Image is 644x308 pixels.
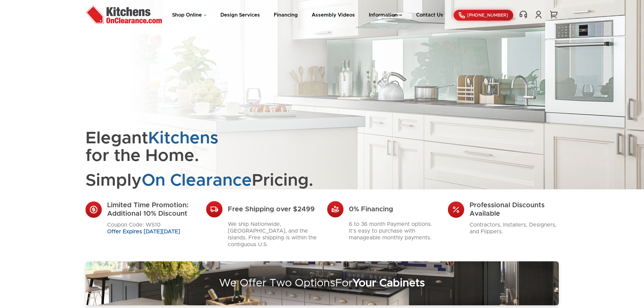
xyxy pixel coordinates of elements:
[369,13,402,18] a: Information
[172,13,207,18] a: Shop Online
[142,172,252,189] span: On Clearance
[91,277,554,290] h3: We Offer Two Options
[107,201,196,218] div: Limited Time Promotion: Additional 10% Discount
[416,13,443,18] a: Contact Us
[107,221,196,235] p: Coupon Code: WS10
[467,13,508,18] span: [PHONE_NUMBER]
[220,13,260,18] a: Design Services
[335,278,425,289] span: For
[454,10,513,21] a: [PHONE_NUMBER]
[228,205,317,214] div: Free Shipping over $2499
[353,278,425,289] strong: Your Cabinets
[148,130,218,147] span: Kitchens
[228,221,317,248] p: We ship Nationwide, [GEOGRAPHIC_DATA], and the Islands. Free shipping is within the contiguous U.S.
[86,129,251,190] h1: Elegant
[349,205,438,214] div: 0% Financing
[86,5,162,24] img: Kitchens On Clearance
[86,172,251,190] span: Simply Pricing.
[312,13,355,18] a: Assembly Videos
[349,221,438,241] p: 6 to 36 month Payment options. It’s easy to purchase with manageable monthly payments.
[470,221,559,235] p: Contractors, Installers, Designers, and Flippers.
[86,147,199,164] span: for the Home.
[107,229,180,234] span: Offer Expires [DATE][DATE]
[274,13,298,18] a: Financing
[470,201,559,218] div: Professional Discounts Available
